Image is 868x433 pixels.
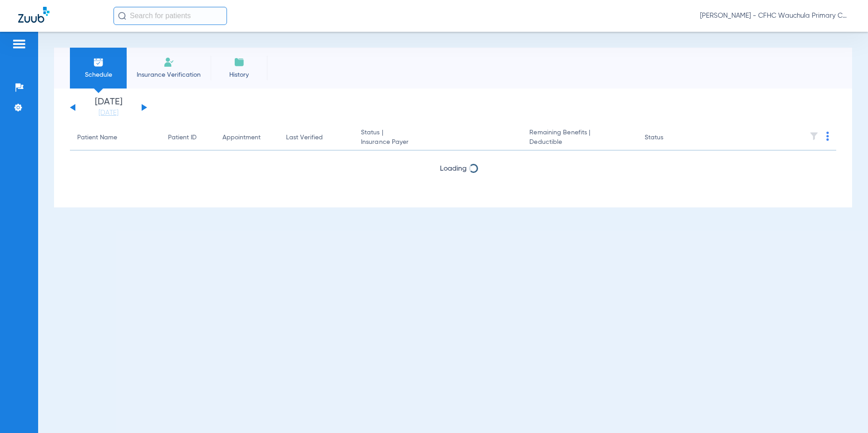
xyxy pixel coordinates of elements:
[522,125,637,151] th: Remaining Benefits |
[77,133,117,143] div: Patient Name
[826,132,829,141] img: group-dot-blue.svg
[440,189,467,197] span: Loading
[529,138,630,147] span: Deductible
[81,108,136,118] a: [DATE]
[168,133,208,143] div: Patient ID
[113,7,227,25] input: Search for patients
[286,133,346,143] div: Last Verified
[700,11,850,20] span: [PERSON_NAME] - CFHC Wauchula Primary Care Dental
[286,133,323,143] div: Last Verified
[18,7,49,23] img: Zuub Logo
[637,125,699,151] th: Status
[217,70,261,79] span: History
[361,138,515,147] span: Insurance Payer
[12,39,26,49] img: hamburger-icon
[354,125,522,151] th: Status |
[222,133,261,143] div: Appointment
[163,57,174,68] img: Manual Insurance Verification
[440,165,467,172] span: Loading
[168,133,197,143] div: Patient ID
[222,133,271,143] div: Appointment
[77,70,120,79] span: Schedule
[809,132,819,141] img: filter.svg
[81,98,136,118] li: [DATE]
[93,57,104,68] img: Schedule
[133,70,204,79] span: Insurance Verification
[234,57,245,68] img: History
[77,133,153,143] div: Patient Name
[118,12,126,20] img: Search Icon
